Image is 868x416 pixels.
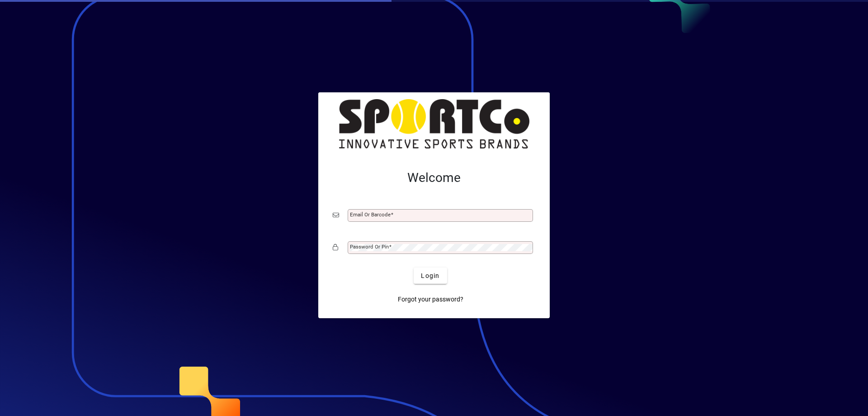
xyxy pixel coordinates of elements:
span: Forgot your password? [398,295,463,304]
mat-label: Email or Barcode [350,211,391,218]
mat-label: Password or Pin [350,244,389,250]
span: Login [421,271,439,281]
a: Forgot your password? [394,291,467,307]
h2: Welcome [333,170,535,186]
button: Login [414,268,447,284]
